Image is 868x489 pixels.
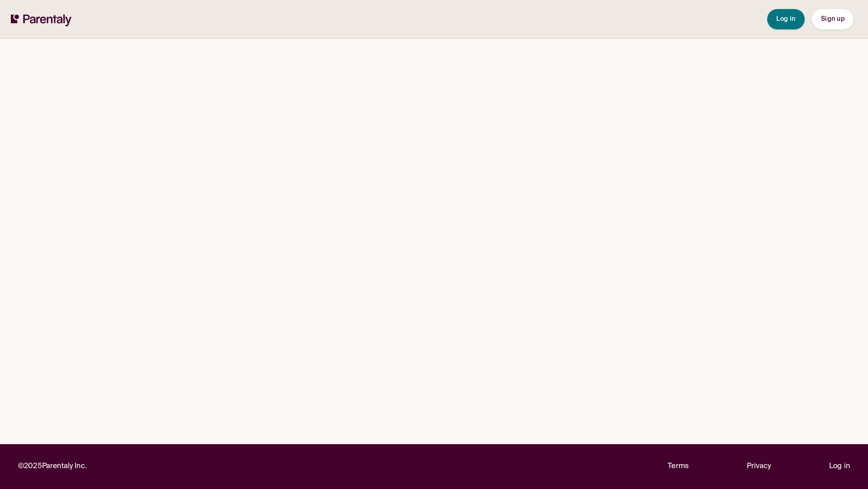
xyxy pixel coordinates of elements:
button: Log in [767,9,805,29]
button: Sign up [812,9,854,29]
a: Terms [668,460,689,473]
a: Log in [829,460,850,473]
p: © 2025 Parentaly Inc. [18,460,87,473]
span: Sign up [821,16,844,22]
a: Privacy [747,460,771,473]
span: Log in [776,16,796,22]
